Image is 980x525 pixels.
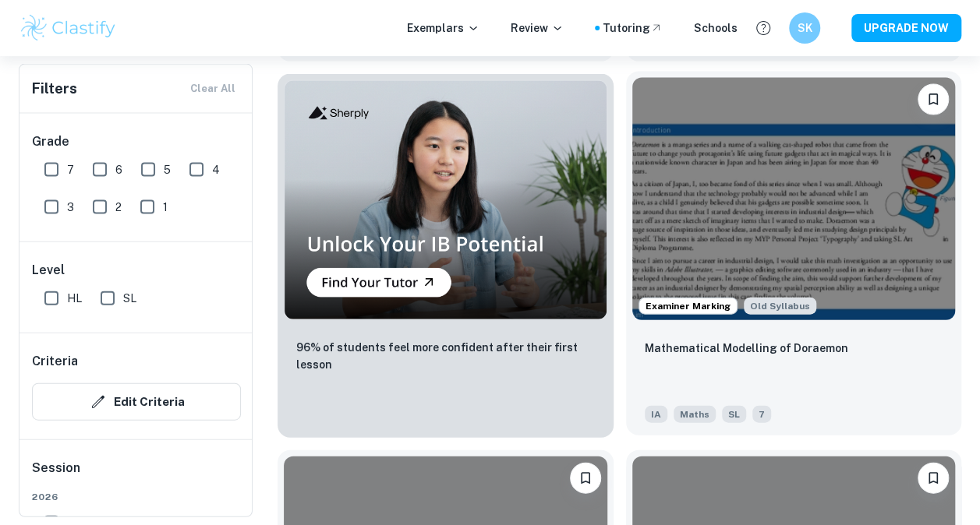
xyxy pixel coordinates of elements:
span: 4 [212,161,220,178]
img: Thumbnail [284,80,607,320]
h6: Session [32,459,241,490]
p: Exemplars [407,19,479,37]
span: HL [67,290,82,307]
button: UPGRADE NOW [851,14,961,42]
p: Mathematical Modelling of Doraemon [645,340,848,357]
button: SK [789,12,820,44]
img: Clastify logo [19,12,118,44]
button: Edit Criteria [32,383,241,421]
span: Examiner Marking [639,299,737,313]
a: Thumbnail96% of students feel more confident after their first lesson [278,74,614,438]
span: 2 [115,199,122,216]
span: IA [645,406,667,423]
h6: Grade [32,132,241,151]
span: 2026 [32,490,241,504]
span: 3 [67,199,74,216]
div: Although this IA is written for the old math syllabus (last exam in November 2020), the current I... [744,298,816,315]
h6: Level [32,261,241,280]
a: Examiner MarkingAlthough this IA is written for the old math syllabus (last exam in November 2020... [626,74,962,438]
span: 7 [752,406,771,423]
span: SL [123,290,136,307]
a: Tutoring [603,19,663,37]
img: Maths IA example thumbnail: Mathematical Modelling of Doraemon [632,78,956,320]
button: Bookmark [918,463,949,494]
span: Old Syllabus [744,298,816,315]
h6: Criteria [32,352,78,371]
button: Help and Feedback [750,15,777,41]
h6: Filters [32,78,77,100]
p: 96% of students feel more confident after their first lesson [296,339,595,373]
p: Review [511,19,564,37]
span: Maths [674,406,716,423]
a: Schools [694,19,738,37]
h6: SK [796,19,814,37]
button: Bookmark [918,84,949,115]
button: Bookmark [570,463,601,494]
span: 1 [163,199,168,216]
span: 5 [164,161,171,178]
span: SL [722,406,746,423]
span: 7 [67,161,74,178]
span: 6 [115,161,122,178]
